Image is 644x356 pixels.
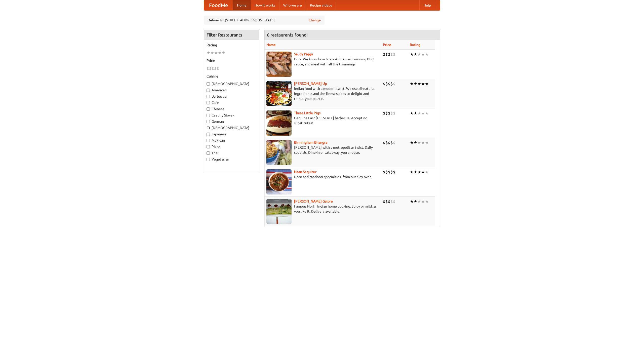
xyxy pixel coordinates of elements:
[419,0,435,10] a: Help
[410,81,414,87] li: ★
[390,52,393,57] li: $
[393,140,395,145] li: $
[207,157,256,162] label: Vegetarian
[388,199,390,204] li: $
[383,140,385,145] li: $
[421,140,425,145] li: ★
[383,110,385,116] li: $
[414,110,417,116] li: ★
[266,140,292,165] img: bhangra.jpg
[251,0,279,10] a: How it works
[385,140,388,145] li: $
[204,16,325,25] div: Deliver to: [STREET_ADDRESS][US_STATE]
[393,169,395,175] li: $
[266,174,379,179] p: Naan and tandoori specialties, from our clay oven.
[421,52,425,57] li: ★
[393,81,395,87] li: $
[294,82,327,86] a: [PERSON_NAME] Up
[294,170,316,174] a: Naan Sequitur
[207,144,256,149] label: Pizza
[414,52,417,57] li: ★
[207,158,210,161] input: Vegetarian
[207,50,210,56] li: ★
[267,32,308,37] ng-pluralize: 6 restaurants found!
[207,106,256,111] label: Chinese
[414,169,417,175] li: ★
[214,50,218,56] li: ★
[266,199,292,224] img: currygalore.jpg
[425,81,429,87] li: ★
[294,199,333,203] a: [PERSON_NAME] Galore
[266,115,379,126] p: Genuine East [US_STATE] barbecue. Accept no substitutes!
[207,66,209,71] li: $
[421,81,425,87] li: ★
[207,58,256,63] h5: Price
[266,110,292,136] img: littlepigs.jpg
[207,113,256,118] label: Czech / Slovak
[383,43,391,47] a: Price
[410,52,414,57] li: ★
[425,199,429,204] li: ★
[266,52,292,77] img: saucy.jpg
[383,52,385,57] li: $
[207,94,256,99] label: Barbecue
[214,66,217,71] li: $
[294,140,327,144] a: Birmingham Bhangra
[207,101,210,104] input: Cafe
[388,52,390,57] li: $
[209,66,212,71] li: $
[414,140,417,145] li: ★
[385,52,388,57] li: $
[383,199,385,204] li: $
[266,86,379,101] p: Indian food with a modern twist. We use all-natural ingredients and the finest spices to delight ...
[410,140,414,145] li: ★
[417,140,421,145] li: ★
[266,57,379,67] p: Pork. We know how to cook it. Award-winning BBQ sauce, and meat with all the trimmings.
[425,169,429,175] li: ★
[390,199,393,204] li: $
[393,199,395,204] li: $
[210,50,214,56] li: ★
[207,107,210,111] input: Chinese
[266,43,276,47] a: Name
[207,43,256,48] h5: Rating
[207,132,256,137] label: Japanese
[383,81,385,87] li: $
[207,81,256,86] label: [DEMOGRAPHIC_DATA]
[425,110,429,116] li: ★
[207,126,210,130] input: [DEMOGRAPHIC_DATA]
[212,66,214,71] li: $
[207,89,210,92] input: American
[207,82,210,86] input: [DEMOGRAPHIC_DATA]
[207,100,256,105] label: Cafe
[207,150,256,155] label: Thai
[204,0,233,10] a: FoodMe
[390,110,393,116] li: $
[207,74,256,79] h5: Cuisine
[417,169,421,175] li: ★
[410,199,414,204] li: ★
[388,81,390,87] li: $
[207,145,210,148] input: Pizza
[207,151,210,155] input: Thai
[385,81,388,87] li: $
[388,110,390,116] li: $
[410,169,414,175] li: ★
[294,52,313,56] a: Saucy Piggy
[266,204,379,214] p: Famous North Indian home cooking. Spicy or mild, as you like it. Delivery available.
[390,81,393,87] li: $
[218,50,222,56] li: ★
[207,139,210,142] input: Mexican
[410,110,414,116] li: ★
[294,111,320,115] a: Three Little Pigs
[385,199,388,204] li: $
[421,110,425,116] li: ★
[385,110,388,116] li: $
[393,52,395,57] li: $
